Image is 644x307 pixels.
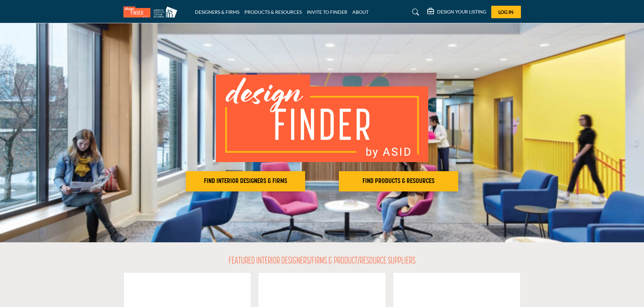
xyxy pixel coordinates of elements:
[216,74,428,162] img: image
[498,9,514,15] span: Log In
[123,6,181,18] img: Site Logo
[229,256,415,267] h2: FEATURED INTERIOR DESIGNERS/FIRMS & PRODUCT/RESOURCE SUPPLIERS
[188,177,303,185] h2: FIND INTERIOR DESIGNERS & FIRMS
[339,171,458,191] button: FIND PRODUCTS & RESOURCES
[352,9,369,15] a: ABOUT
[437,9,486,15] h5: DESIGN YOUR LISTING
[195,9,239,15] a: DESIGNERS & FIRMS
[491,6,521,18] button: Log In
[244,9,302,15] a: PRODUCTS & RESOURCES
[427,8,486,16] div: DESIGN YOUR LISTING
[341,177,456,185] h2: FIND PRODUCTS & RESOURCES
[406,7,423,18] a: Search
[307,9,347,15] a: INVITE TO FINDER
[186,171,305,191] button: FIND INTERIOR DESIGNERS & FIRMS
